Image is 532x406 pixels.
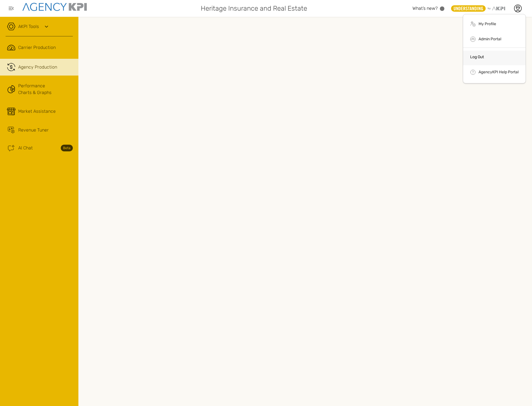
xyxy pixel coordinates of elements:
img: agencykpi-logo-550x69-2d9e3fa8.png [22,3,87,11]
strong: Beta [61,145,73,151]
a: AKPI Tools [18,23,39,30]
div: Revenue Tuner [18,127,49,133]
a: AgencyKPI Help Portal [479,70,519,74]
a: Log Out [470,55,484,59]
div: Market Assistance [18,108,56,115]
div: Agency Production [18,64,57,71]
span: AI Chat [18,145,33,151]
span: Carrier Production [18,44,56,51]
span: Heritage Insurance and Real Estate [201,3,307,13]
a: Admin Portal [479,37,501,41]
a: My Profile [479,22,496,26]
span: What’s new? [412,6,438,11]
